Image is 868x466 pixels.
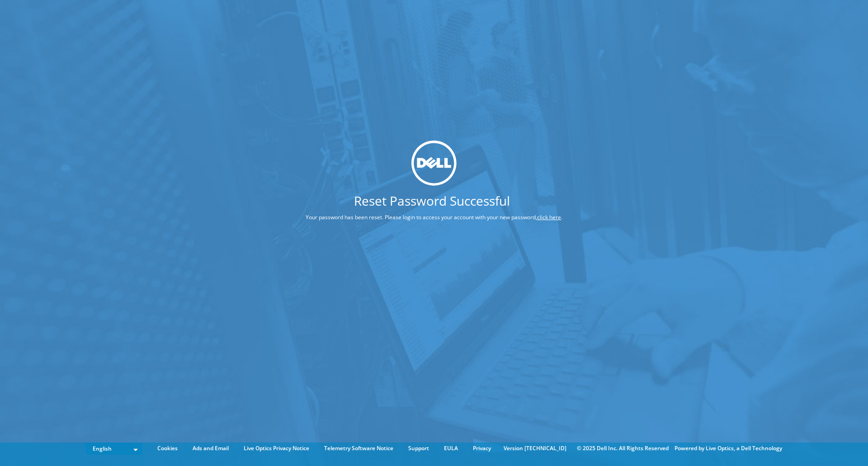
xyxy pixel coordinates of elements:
[411,141,457,186] img: dell_svg_logo.svg
[572,443,673,453] li: © 2025 Dell Inc. All Rights Reserved
[437,443,465,453] a: EULA
[499,443,571,453] li: Version [TECHNICAL_ID]
[466,443,498,453] a: Privacy
[237,443,316,453] a: Live Optics Privacy Notice
[186,443,236,453] a: Ads and Email
[401,443,436,453] a: Support
[675,443,782,453] li: Powered by Live Optics, a Dell Technology
[272,212,596,222] p: Your password has been reset. Please login to access your account with your new password, .
[317,443,400,453] a: Telemetry Software Notice
[537,213,561,221] a: click here
[272,194,592,207] h1: Reset Password Successful
[151,443,184,453] a: Cookies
